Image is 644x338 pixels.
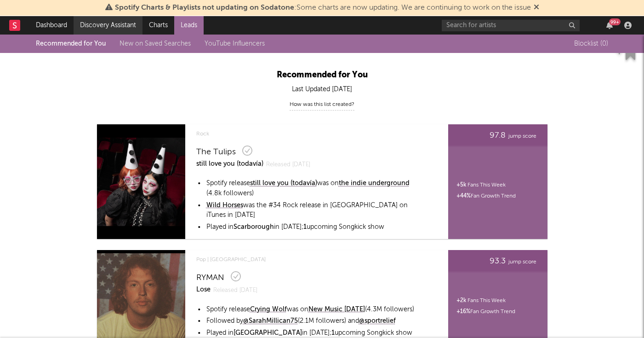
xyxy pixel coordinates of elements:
span: : Some charts are now updating. We are continuing to work on the issue [115,4,531,12]
a: YouTube Influencers [205,41,265,47]
span: 93.3 [490,256,506,267]
span: Released [DATE] [266,159,310,171]
div: The Tulips [196,146,236,157]
div: Fans This Week [456,295,506,306]
span: +16% [456,309,470,315]
td: • [197,178,205,199]
td: • [197,200,205,221]
a: New on Saved Searches [120,41,191,47]
span: ( 0 ) [600,38,608,49]
td: • [197,304,205,315]
div: Last Updated [DATE] [69,84,575,95]
button: 99+ [606,22,613,29]
span: Rock [196,128,425,140]
span: [GEOGRAPHIC_DATA] [234,330,302,336]
td: • [197,222,205,233]
a: Dashboard [29,16,74,35]
div: jump score [454,130,536,142]
td: Spotify release was on (4.3M followers) [206,304,415,315]
a: Leads [174,16,204,35]
span: Spotify Charts & Playlists not updating on Sodatone [115,4,294,12]
span: Blocklist [574,41,608,47]
div: Fan Growth Trend [456,306,515,317]
input: Search for artists [442,20,580,31]
td: Played in in [DATE]; upcoming Songkick show [206,222,424,233]
span: 97.8 [490,130,506,141]
a: Crying Wolf [250,305,287,315]
span: 1 [331,330,335,336]
span: Scarborough [234,224,274,230]
td: Spotify release was on (4.8k followers) [206,178,424,199]
div: jump score [454,256,536,268]
div: How was this list created? [290,99,354,111]
span: Dismiss [534,4,539,12]
a: still love you (todavía) [196,157,263,171]
a: Lose [196,283,211,297]
a: @SarahMillican75 [243,316,298,326]
a: Charts [142,16,174,35]
span: 1 [303,224,307,230]
div: Fans This Week [456,180,506,191]
span: Released [DATE] [213,285,257,297]
span: Recommended for You [277,71,368,79]
td: was the #34 Rock release in [GEOGRAPHIC_DATA] on iTunes in [DATE] [206,200,424,221]
td: Followed by (2.1M followers) and [206,316,415,327]
a: Discovery Assistant [74,16,142,35]
a: @sportrelief [359,316,396,326]
a: still love you (todavía) [250,179,317,189]
span: +44% [456,193,471,199]
div: 99 + [609,18,621,25]
div: RYMAN [196,272,224,283]
span: Pop | [GEOGRAPHIC_DATA] [196,254,425,265]
a: the indie underground [339,179,410,189]
td: • [197,316,205,327]
span: + 2k [456,298,466,303]
a: New Music [DATE] [308,305,365,315]
span: + 5k [456,182,466,188]
a: Wild Horses [206,201,243,211]
div: Fan Growth Trend [456,191,516,202]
